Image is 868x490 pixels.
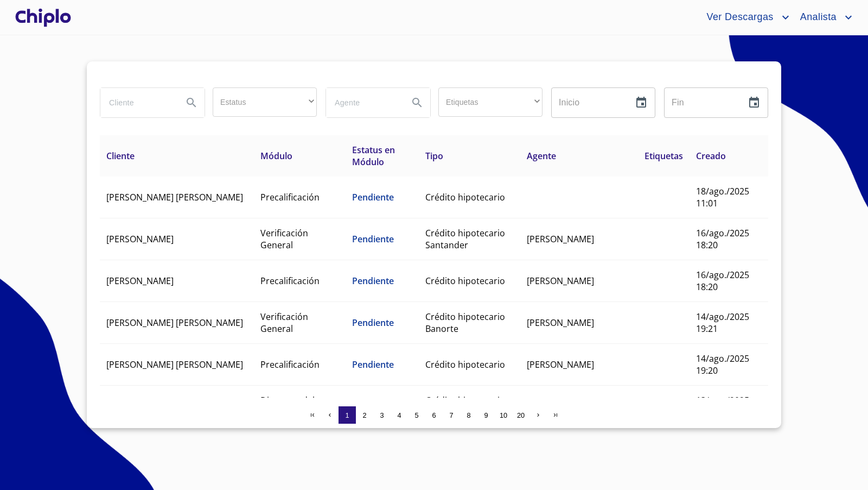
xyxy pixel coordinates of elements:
span: 14/ago./2025 19:20 [696,353,749,376]
span: [PERSON_NAME] [527,317,594,329]
span: 5 [414,411,418,419]
span: 3 [380,411,384,419]
span: Pendiente [352,317,394,329]
button: Search [178,90,205,116]
button: 8 [460,406,477,424]
span: [PERSON_NAME] [106,275,174,287]
button: 20 [512,406,529,424]
span: 10 [500,411,507,419]
button: Search [404,90,430,116]
span: Crédito hipotecario [425,359,505,370]
button: 7 [443,406,460,424]
span: [PERSON_NAME] [527,275,594,287]
span: Etiquetas [644,150,683,162]
div: ​ [213,87,317,117]
span: Crédito hipotecario Santander [425,227,505,251]
button: account of current user [792,9,855,26]
button: 2 [356,406,373,424]
button: 4 [391,406,408,424]
span: 18/ago./2025 11:01 [696,185,749,209]
span: 8 [467,411,470,419]
span: Pendiente [352,191,394,203]
span: Crédito hipotecario [425,275,505,287]
span: Precalificación [260,359,320,370]
span: Precalificación [260,191,320,203]
span: [PERSON_NAME] [PERSON_NAME] [106,191,243,203]
span: 9 [484,411,488,419]
span: Dictamen del Crédito [260,394,315,418]
span: Crédito hipotecario Banorte [425,311,505,335]
span: 14/ago./2025 19:21 [696,311,749,335]
span: 16/ago./2025 18:20 [696,269,749,293]
span: 20 [517,411,525,419]
span: Cliente [106,150,135,162]
span: 1 [345,411,349,419]
span: [PERSON_NAME] [527,233,594,245]
span: Módulo [260,150,292,162]
button: 1 [339,406,356,424]
span: Crédito hipotecario [425,191,505,203]
div: ​ [438,87,542,117]
span: [PERSON_NAME] [PERSON_NAME] [106,317,243,329]
span: Pendiente [352,275,394,287]
span: Crédito hipotecario HSBC [425,394,505,418]
span: Estatus en Módulo [352,144,395,168]
span: 6 [432,411,436,419]
span: 2 [362,411,366,419]
span: 4 [397,411,401,419]
span: Ver Descargas [698,9,778,26]
button: 6 [425,406,443,424]
span: Tipo [425,150,443,162]
span: Pendiente [352,233,394,245]
span: Verificación General [260,311,308,335]
span: [PERSON_NAME] [527,359,594,370]
span: [PERSON_NAME] [106,233,174,245]
span: Analista [792,9,842,26]
input: search [100,88,174,117]
span: Precalificación [260,275,320,287]
button: 3 [373,406,391,424]
button: account of current user [698,9,792,26]
span: 16/ago./2025 18:20 [696,227,749,251]
span: Verificación General [260,227,308,251]
button: 5 [408,406,425,424]
span: [PERSON_NAME] [PERSON_NAME] [106,359,243,370]
button: 10 [495,406,512,424]
span: 13/ago./2025 20:37 [696,394,749,418]
span: Pendiente [352,359,394,370]
span: 7 [449,411,453,419]
button: 9 [477,406,495,424]
span: Creado [696,150,726,162]
span: Agente [527,150,556,162]
input: search [326,88,400,117]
